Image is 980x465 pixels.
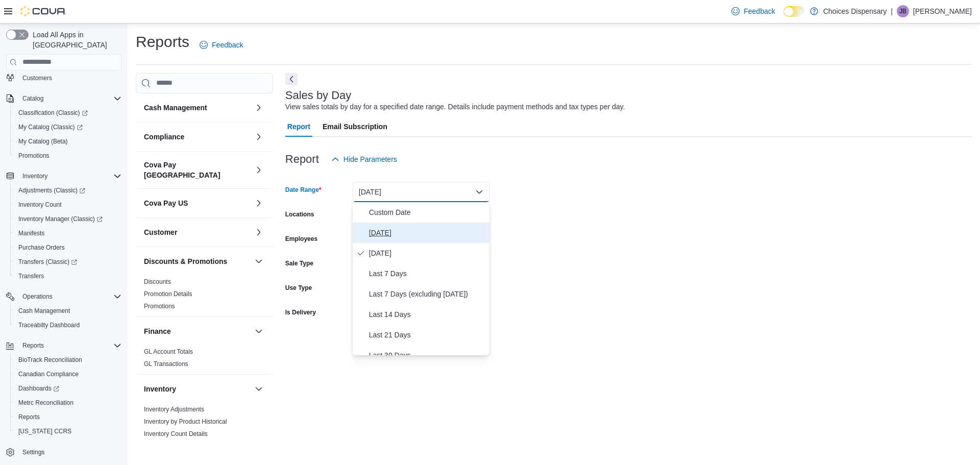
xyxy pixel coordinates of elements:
a: Discounts [144,278,171,285]
button: Canadian Compliance [10,367,126,381]
span: Last 30 Days [369,349,485,361]
span: Feedback [744,6,775,16]
span: My Catalog (Classic) [18,123,83,131]
span: My Catalog (Beta) [18,137,68,145]
span: Discounts [144,278,171,286]
span: Custom Date [369,206,485,218]
span: Manifests [14,227,121,239]
span: GL Account Totals [144,348,193,356]
a: Classification (Classic) [14,107,92,119]
button: My Catalog (Beta) [10,134,126,149]
button: Reports [10,410,126,424]
button: Cova Pay [GEOGRAPHIC_DATA] [253,164,265,176]
span: Catalog [18,92,121,105]
button: Customer [253,226,265,238]
button: Discounts & Promotions [144,256,251,266]
span: Dashboards [14,382,121,395]
span: Email Subscription [323,116,387,137]
a: Inventory Count Details [144,430,208,437]
span: Canadian Compliance [18,370,79,378]
label: Is Delivery [285,308,316,316]
button: Operations [18,290,57,303]
button: [US_STATE] CCRS [10,424,126,438]
button: Reports [18,339,48,352]
span: Inventory Adjustments [144,405,204,413]
span: Transfers [14,270,121,282]
button: BioTrack Reconciliation [10,353,126,367]
span: Last 21 Days [369,329,485,341]
a: Manifests [14,227,48,239]
span: Inventory [22,172,47,180]
span: Inventory Manager (Classic) [18,215,103,223]
span: Reports [14,411,121,423]
span: Inventory On Hand by Package [144,442,229,450]
button: Compliance [253,131,265,143]
button: Next [285,73,298,85]
button: Inventory [2,169,126,183]
a: My Catalog (Classic) [14,121,87,133]
a: Metrc Reconciliation [14,397,78,409]
a: Classification (Classic) [10,106,126,120]
span: Classification (Classic) [18,109,88,117]
span: Settings [22,448,44,456]
div: Discounts & Promotions [136,276,273,316]
span: Canadian Compliance [14,368,121,380]
button: Settings [2,445,126,459]
button: Traceabilty Dashboard [10,318,126,332]
button: Compliance [144,132,251,142]
a: Inventory Manager (Classic) [10,212,126,226]
a: Promotion Details [144,290,192,298]
span: Feedback [212,40,243,50]
span: Traceabilty Dashboard [18,321,80,329]
h3: Cash Management [144,103,207,113]
button: Cash Management [144,103,251,113]
button: Inventory [18,170,52,182]
a: Transfers (Classic) [14,256,81,268]
h3: Inventory [144,384,176,394]
div: View sales totals by day for a specified date range. Details include payment methods and tax type... [285,102,625,112]
h3: Finance [144,326,171,336]
span: [DATE] [369,227,485,239]
span: Inventory Count [14,199,121,211]
a: BioTrack Reconciliation [14,354,86,366]
button: Finance [144,326,251,336]
button: Cash Management [253,102,265,114]
span: Catalog [22,94,43,103]
span: Promotions [144,302,175,310]
span: Reports [18,413,40,421]
p: Choices Dispensary [823,5,887,17]
button: Cova Pay [GEOGRAPHIC_DATA] [144,160,251,180]
a: Inventory Count [14,199,66,211]
span: Reports [18,339,121,352]
a: Adjustments (Classic) [10,183,126,198]
button: Manifests [10,226,126,240]
h1: Reports [136,32,189,52]
span: Adjustments (Classic) [14,184,121,197]
button: Cova Pay US [144,198,251,208]
label: Sale Type [285,259,313,267]
span: Inventory Count Details [144,430,208,438]
span: My Catalog (Beta) [14,135,121,148]
span: Metrc Reconciliation [14,397,121,409]
a: Canadian Compliance [14,368,83,380]
a: Purchase Orders [14,241,69,254]
p: | [891,5,893,17]
span: My Catalog (Classic) [14,121,121,133]
a: Reports [14,411,44,423]
h3: Report [285,153,319,165]
span: Transfers (Classic) [14,256,121,268]
span: Load All Apps in [GEOGRAPHIC_DATA] [29,30,121,50]
a: Dashboards [10,381,126,396]
span: Manifests [18,229,44,237]
a: My Catalog (Beta) [14,135,72,148]
button: Inventory [144,384,251,394]
button: Operations [2,289,126,304]
span: Traceabilty Dashboard [14,319,121,331]
button: Transfers [10,269,126,283]
label: Locations [285,210,314,218]
input: Dark Mode [783,6,805,17]
span: Adjustments (Classic) [18,186,85,194]
button: Catalog [2,91,126,106]
button: Metrc Reconciliation [10,396,126,410]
